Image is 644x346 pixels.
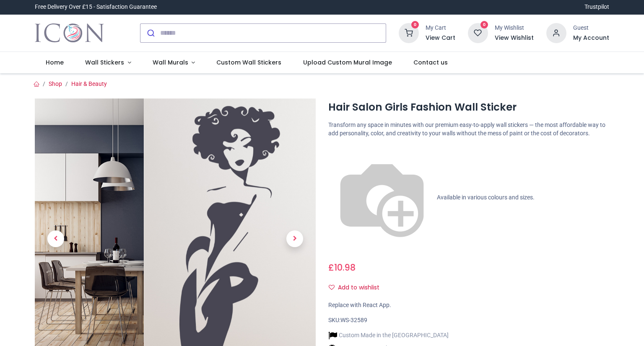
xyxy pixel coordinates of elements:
[495,34,534,42] a: View Wishlist
[399,29,419,36] a: 0
[328,121,609,137] p: Transform any space in minutes with our premium easy-to-apply wall stickers — the most affordable...
[426,34,455,42] a: View Cart
[413,58,448,67] span: Contact us
[35,140,77,337] a: Previous
[426,24,455,32] div: My Cart
[274,140,316,337] a: Next
[495,24,534,32] div: My Wishlist
[328,316,609,325] div: SKU:
[480,21,488,29] sup: 0
[328,261,356,274] span: £
[142,52,206,74] a: Wall Murals
[74,52,142,74] a: Wall Stickers
[35,21,104,45] a: Logo of Icon Wall Stickers
[47,230,64,247] span: Previous
[328,331,449,340] li: Custom Made in the [GEOGRAPHIC_DATA]
[328,301,609,310] div: Replace with React App.
[411,21,419,29] sup: 0
[437,194,535,201] span: Available in various colours and sizes.
[46,58,64,67] span: Home
[85,58,124,67] span: Wall Stickers
[153,58,188,67] span: Wall Murals
[334,261,356,274] span: 10.98
[49,80,62,87] a: Shop
[140,24,160,42] button: Submit
[216,58,281,67] span: Custom Wall Stickers
[35,3,157,11] div: Free Delivery Over £15 - Satisfaction Guarantee
[468,29,488,36] a: 0
[35,21,104,45] img: Icon Wall Stickers
[584,3,609,11] a: Trustpilot
[328,100,609,114] h1: Hair Salon Girls Fashion Wall Sticker
[573,34,609,42] a: My Account
[286,230,303,247] span: Next
[303,58,392,67] span: Upload Custom Mural Image
[328,144,436,251] img: color-wheel.png
[328,281,387,295] button: Add to wishlistAdd to wishlist
[329,284,335,290] i: Add to wishlist
[340,317,367,323] span: WS-32589
[573,24,609,32] div: Guest
[71,80,107,87] a: Hair & Beauty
